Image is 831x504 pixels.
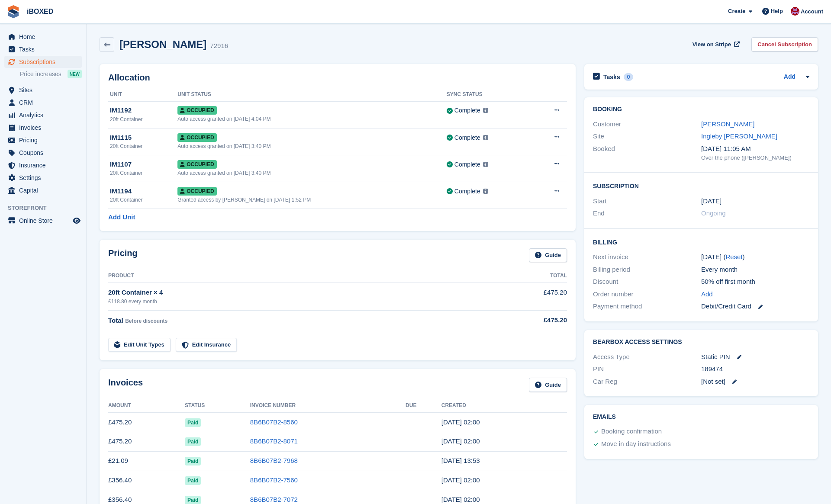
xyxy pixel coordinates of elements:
a: View on Stripe [689,37,741,51]
a: menu [4,147,82,159]
span: Ongoing [701,209,726,217]
div: PIN [593,364,701,374]
div: NEW [68,70,82,78]
a: Add Unit [108,212,135,222]
div: Move in day instructions [601,439,671,449]
div: Complete [454,160,480,169]
a: Guide [529,378,567,392]
a: menu [4,134,82,146]
th: Total [496,269,567,283]
a: menu [4,109,82,121]
span: Paid [185,437,201,446]
div: Access Type [593,352,701,362]
a: Edit Unit Types [108,338,171,352]
th: Unit [108,88,177,102]
th: Due [406,399,441,413]
h2: Allocation [108,73,567,83]
h2: [PERSON_NAME] [119,39,206,50]
span: Analytics [19,109,71,121]
a: Reset [725,253,742,260]
span: Help [771,7,783,16]
a: menu [4,172,82,184]
span: Paid [185,457,201,465]
a: 8B6B07B2-8560 [250,418,298,426]
div: Over the phone ([PERSON_NAME]) [701,154,809,162]
a: menu [4,56,82,68]
a: menu [4,159,82,171]
span: View on Stripe [692,40,731,49]
a: 8B6B07B2-7968 [250,457,298,464]
div: 189474 [701,364,809,374]
div: Site [593,132,701,141]
th: Sync Status [447,88,531,102]
div: 50% off first month [701,277,809,287]
div: Car Reg [593,377,701,387]
img: Amanda Forder [791,7,799,16]
img: icon-info-grey-7440780725fd019a000dd9b08b2336e03edf1995a4989e88bcd33f0948082b44.svg [483,162,488,167]
h2: Booking [593,106,809,113]
span: CRM [19,96,71,109]
td: £21.09 [108,451,185,471]
div: Granted access by [PERSON_NAME] on [DATE] 1:52 PM [177,196,447,204]
img: icon-info-grey-7440780725fd019a000dd9b08b2336e03edf1995a4989e88bcd33f0948082b44.svg [483,135,488,140]
time: 2025-08-01 12:53:12 UTC [441,457,480,464]
h2: Tasks [603,73,620,81]
span: Coupons [19,147,71,159]
div: IM1115 [110,133,177,143]
div: £475.20 [496,315,567,325]
td: £475.20 [108,432,185,451]
th: Created [441,399,567,413]
a: menu [4,43,82,55]
span: Tasks [19,43,71,55]
span: Before discounts [125,318,167,324]
time: 2025-09-07 01:00:48 UTC [441,418,480,426]
span: Occupied [177,160,216,169]
div: Debit/Credit Card [701,302,809,311]
a: Preview store [71,215,82,226]
img: stora-icon-8386f47178a22dfd0bd8f6a31ec36ba5ce8667c1dd55bd0f319d3a0aa187defe.svg [7,5,20,18]
a: Cancel Subscription [751,37,818,51]
img: icon-info-grey-7440780725fd019a000dd9b08b2336e03edf1995a4989e88bcd33f0948082b44.svg [483,189,488,194]
a: Edit Insurance [176,338,237,352]
th: Product [108,269,496,283]
span: Create [728,7,745,16]
a: menu [4,31,82,43]
div: 0 [624,73,634,81]
div: Booked [593,144,701,162]
h2: Pricing [108,248,138,263]
span: Insurance [19,159,71,171]
div: 20ft Container × 4 [108,288,496,298]
span: Capital [19,184,71,196]
span: Price increases [20,70,61,78]
span: Paid [185,476,201,485]
div: Start [593,196,701,206]
a: Guide [529,248,567,263]
span: Home [19,31,71,43]
div: Next invoice [593,252,701,262]
span: Subscriptions [19,56,71,68]
span: Occupied [177,106,216,115]
th: Amount [108,399,185,413]
span: Account [801,7,823,16]
div: Discount [593,277,701,287]
div: IM1107 [110,160,177,170]
td: £475.20 [108,413,185,432]
div: 72916 [210,41,228,51]
div: Payment method [593,302,701,311]
div: [DATE] 11:05 AM [701,144,809,154]
div: End [593,209,701,218]
span: Online Store [19,215,71,227]
time: 2025-03-07 01:00:00 UTC [701,196,721,206]
div: 20ft Container [110,169,177,177]
a: Price increases NEW [20,69,82,79]
a: Add [784,72,796,82]
span: Invoices [19,122,71,134]
span: Occupied [177,133,216,142]
td: £475.20 [496,283,567,310]
div: Auto access granted on [DATE] 3:40 PM [177,142,447,150]
div: Booking confirmation [601,427,662,437]
time: 2025-06-07 01:00:47 UTC [441,496,480,503]
div: [DATE] ( ) [701,252,809,262]
div: Complete [454,106,480,115]
a: menu [4,84,82,96]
